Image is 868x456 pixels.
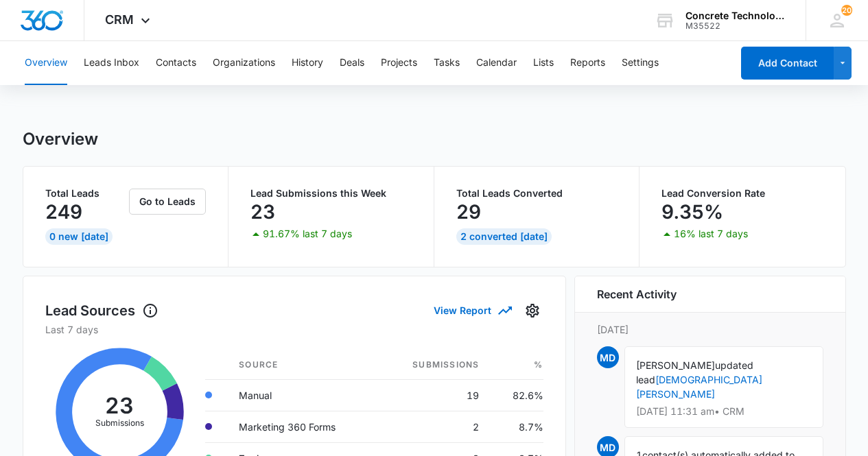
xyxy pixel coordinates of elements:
div: notifications count [841,5,852,16]
h1: Lead Sources [45,300,159,321]
td: Marketing 360 Forms [228,411,378,442]
p: Total Leads [45,189,127,198]
button: Organizations [213,41,275,85]
th: Submissions [378,350,490,380]
p: 91.67% last 7 days [263,229,352,239]
td: 8.7% [490,411,543,442]
th: Source [228,350,378,380]
p: Lead Conversion Rate [661,189,823,198]
button: Contacts [156,41,196,85]
p: Total Leads Converted [456,189,618,198]
a: [DEMOGRAPHIC_DATA][PERSON_NAME] [636,374,762,400]
td: 19 [378,379,490,411]
a: Go to Leads [129,195,206,207]
button: History [292,41,323,85]
p: 16% last 7 days [674,229,748,239]
button: View Report [434,298,511,322]
button: Settings [622,41,659,85]
button: Leads Inbox [84,41,139,85]
p: Last 7 days [45,322,543,337]
span: [PERSON_NAME] [636,359,715,371]
button: Tasks [434,41,460,85]
p: 29 [456,201,481,223]
button: Settings [521,300,543,322]
button: Deals [340,41,364,85]
td: 82.6% [490,379,543,411]
td: Manual [228,379,378,411]
p: 23 [250,201,275,223]
button: Go to Leads [129,189,206,215]
p: [DATE] 11:31 am • CRM [636,407,812,416]
p: 9.35% [661,201,723,223]
th: % [490,350,543,380]
div: 0 New [DATE] [45,228,113,245]
td: 2 [378,411,490,442]
button: Add Contact [741,47,834,80]
div: account id [685,21,786,31]
h1: Overview [23,129,98,149]
button: Projects [381,41,417,85]
span: 20 [841,5,852,16]
div: 2 Converted [DATE] [456,228,552,245]
p: Lead Submissions this Week [250,189,412,198]
button: Overview [25,41,67,85]
span: MD [597,346,619,368]
h6: Recent Activity [597,286,677,302]
button: Reports [570,41,605,85]
p: [DATE] [597,322,823,337]
span: CRM [105,12,134,27]
button: Lists [533,41,554,85]
div: account name [685,10,786,21]
button: Calendar [476,41,517,85]
p: 249 [45,201,82,223]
